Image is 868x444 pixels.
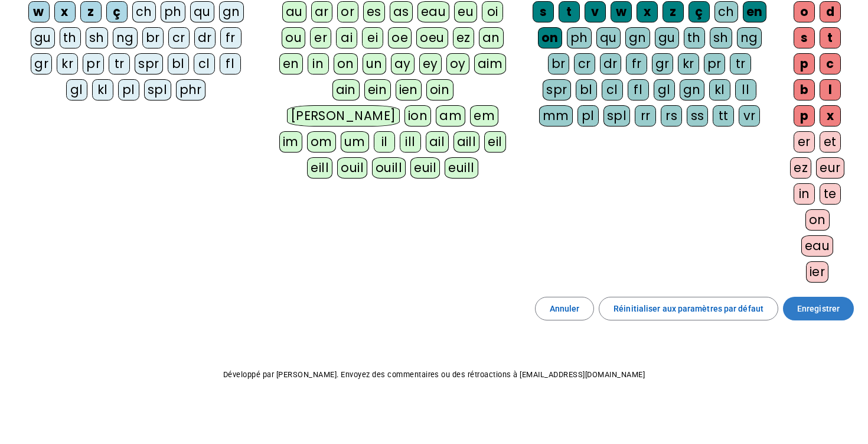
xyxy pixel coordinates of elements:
[404,105,432,127] div: ion
[577,105,599,127] div: pl
[80,1,102,22] div: z
[176,79,206,101] div: phr
[535,297,595,320] button: Annuler
[710,27,732,48] div: sh
[92,79,113,101] div: kl
[655,27,679,48] div: gu
[144,79,171,101] div: spl
[337,1,358,22] div: or
[282,27,305,48] div: ou
[820,1,841,22] div: d
[194,27,216,48] div: dr
[801,235,834,257] div: eau
[637,1,658,22] div: x
[426,131,449,153] div: ail
[220,53,241,74] div: fl
[135,53,163,74] div: spr
[684,27,705,48] div: th
[83,53,104,74] div: pr
[363,1,385,22] div: es
[307,157,332,179] div: eill
[730,53,751,74] div: tr
[341,131,369,153] div: um
[652,53,673,74] div: gr
[391,53,415,74] div: ay
[388,27,412,48] div: oe
[538,27,562,48] div: on
[611,1,632,22] div: w
[790,157,811,179] div: ez
[806,261,829,283] div: ier
[118,79,139,101] div: pl
[794,79,815,101] div: b
[550,302,580,316] span: Annuler
[678,53,699,74] div: kr
[436,105,465,127] div: am
[600,53,621,74] div: dr
[794,1,815,22] div: o
[307,131,336,153] div: om
[735,79,756,101] div: ll
[426,79,453,101] div: oin
[635,105,656,127] div: rr
[484,131,506,153] div: eil
[680,79,704,101] div: gn
[308,53,329,74] div: in
[739,105,760,127] div: vr
[794,105,815,127] div: p
[816,157,844,179] div: eur
[688,1,710,22] div: ç
[687,105,708,127] div: ss
[337,157,367,179] div: ouil
[336,27,357,48] div: ai
[820,79,841,101] div: l
[419,53,442,74] div: ey
[400,131,421,153] div: ill
[470,105,498,127] div: em
[86,27,108,48] div: sh
[654,79,675,101] div: gl
[374,131,395,153] div: il
[820,105,841,127] div: x
[168,27,190,48] div: cr
[576,79,597,101] div: bl
[539,105,573,127] div: mm
[663,1,684,22] div: z
[362,27,383,48] div: ei
[410,157,440,179] div: euil
[194,53,215,74] div: cl
[332,79,360,101] div: ain
[474,53,507,74] div: aim
[106,1,128,22] div: ç
[279,131,302,153] div: im
[805,209,830,231] div: on
[737,27,762,48] div: ng
[603,105,631,127] div: spl
[794,53,815,74] div: p
[364,79,391,101] div: ein
[60,27,81,48] div: th
[820,183,841,205] div: te
[445,157,478,179] div: euill
[820,131,841,153] div: et
[743,1,766,22] div: en
[363,53,386,74] div: un
[190,1,214,22] div: qu
[713,105,734,127] div: tt
[416,27,448,48] div: oeu
[602,79,623,101] div: cl
[714,1,738,22] div: ch
[783,297,854,320] button: Enregistrer
[559,1,580,22] div: t
[574,53,595,74] div: cr
[142,27,164,48] div: br
[482,1,503,22] div: oi
[479,27,504,48] div: an
[282,1,306,22] div: au
[396,79,422,101] div: ien
[709,79,730,101] div: kl
[628,79,649,101] div: fl
[334,53,358,74] div: on
[797,302,840,316] span: Enregistrer
[453,131,480,153] div: aill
